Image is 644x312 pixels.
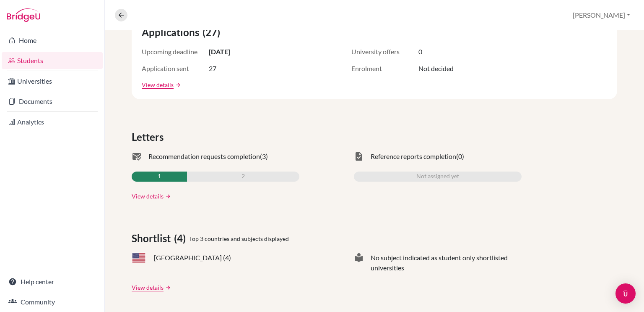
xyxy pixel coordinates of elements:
[351,63,418,74] span: Enrolment
[142,25,203,40] span: Applications
[418,63,454,74] span: Not decided
[2,32,103,49] a: Home
[142,80,174,89] a: View details
[371,151,456,161] span: Reference reports completion
[2,52,103,69] a: Students
[569,7,634,23] button: [PERSON_NAME]
[142,63,209,74] span: Application sent
[174,82,181,88] a: arrow_forward
[2,93,103,110] a: Documents
[416,172,459,182] span: Not assigned yet
[615,283,636,304] div: Open Intercom Messenger
[2,293,103,310] a: Community
[132,130,167,145] span: Letters
[132,283,164,292] a: View details
[174,231,189,246] span: (4)
[354,253,364,273] span: local_library
[2,273,103,290] a: Help center
[241,172,245,182] span: 2
[164,285,171,291] a: arrow_forward
[2,73,103,90] a: Universities
[132,151,142,161] span: mark_email_read
[142,47,209,57] span: Upcoming deadline
[354,151,364,161] span: task
[203,25,223,40] span: (27)
[209,47,230,57] span: [DATE]
[456,151,464,161] span: (0)
[418,47,422,57] span: 0
[132,192,164,201] a: View details
[158,172,161,182] span: 1
[371,253,522,273] span: No subject indicated as student only shortlisted universities
[154,253,231,263] span: [GEOGRAPHIC_DATA] (4)
[132,253,146,263] span: US
[148,151,260,161] span: Recommendation requests completion
[132,231,174,246] span: Shortlist
[260,151,268,161] span: (3)
[189,234,289,243] span: Top 3 countries and subjects displayed
[351,47,418,57] span: University offers
[209,63,216,74] span: 27
[2,114,103,130] a: Analytics
[164,193,171,199] a: arrow_forward
[7,8,40,22] img: Bridge-U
